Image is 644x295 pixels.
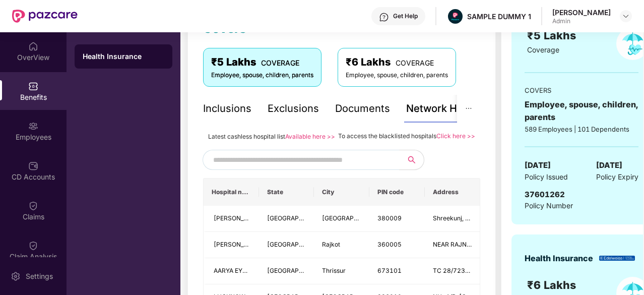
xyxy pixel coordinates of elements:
span: COVERAGE [261,58,299,67]
span: 37601262 [525,190,565,199]
td: Netradeep Maxivision Eye Hospitals Pvt Ltd [204,232,259,258]
img: Pazcare_Alternative_logo-01-01.png [448,9,463,24]
td: Thrissur [314,258,369,284]
span: [GEOGRAPHIC_DATA] [322,214,385,222]
span: [GEOGRAPHIC_DATA] [267,241,330,248]
th: PIN code [369,179,425,206]
span: Coverage [527,45,559,54]
th: Hospital name [204,179,259,206]
div: Settings [23,271,56,281]
span: [PERSON_NAME][GEOGRAPHIC_DATA] [214,214,327,222]
button: ellipsis [457,95,480,123]
div: Documents [335,101,390,116]
td: Rajkot [314,232,369,258]
span: 380009 [377,214,402,222]
span: Policy Issued [525,171,568,183]
td: NIDHI HOSPITAL [204,206,259,232]
span: Hospital name [212,188,251,196]
div: [PERSON_NAME] [552,8,611,17]
div: Employee, spouse, children, parents [525,98,638,124]
span: [DATE] [596,159,622,171]
div: Network Hospitals [406,101,494,116]
span: search [399,156,424,164]
th: State [259,179,314,206]
img: svg+xml;base64,PHN2ZyBpZD0iQ2xhaW0iIHhtbG5zPSJodHRwOi8vd3d3LnczLm9yZy8yMDAwL3N2ZyIgd2lkdGg9IjIwIi... [28,241,38,251]
div: 589 Employees | 101 Dependents [525,124,638,134]
span: Covers [203,21,246,36]
div: ₹5 Lakhs [211,54,313,70]
img: svg+xml;base64,PHN2ZyBpZD0iQmVuZWZpdHMiIHhtbG5zPSJodHRwOi8vd3d3LnczLm9yZy8yMDAwL3N2ZyIgd2lkdGg9Ij... [28,81,38,91]
img: svg+xml;base64,PHN2ZyBpZD0iRW1wbG95ZWVzIiB4bWxucz0iaHR0cDovL3d3dy53My5vcmcvMjAwMC9zdmciIHdpZHRoPS... [28,121,38,131]
td: Shreekunj, Stadium Commerce College Road [425,206,480,232]
img: insurerLogo [599,256,635,261]
span: Rajkot [322,241,340,248]
span: 360005 [377,241,402,248]
span: [PERSON_NAME] Eye Hospitals Pvt Ltd [214,241,325,248]
span: COVERAGE [396,58,434,67]
a: Available here >> [285,133,335,140]
td: TC 28/723/1,2ND FLOOR PALLITHANAM, BUS STAND [425,258,480,284]
span: [GEOGRAPHIC_DATA] [267,214,330,222]
span: Shreekunj, [GEOGRAPHIC_DATA] [433,214,528,222]
span: Latest cashless hospital list [208,133,285,140]
th: Address [425,179,480,206]
span: AARYA EYE CARE [214,267,264,274]
span: 673101 [377,267,402,274]
div: Employee, spouse, children, parents [211,71,313,80]
img: svg+xml;base64,PHN2ZyBpZD0iSG9tZSIgeG1sbnM9Imh0dHA6Ly93d3cudzMub3JnLzIwMDAvc3ZnIiB3aWR0aD0iMjAiIG... [28,41,38,51]
img: svg+xml;base64,PHN2ZyBpZD0iRHJvcGRvd24tMzJ4MzIiIHhtbG5zPSJodHRwOi8vd3d3LnczLm9yZy8yMDAwL3N2ZyIgd2... [622,12,630,20]
td: Gujarat [259,232,314,258]
span: [DATE] [525,159,551,171]
div: SAMPLE DUMMY 1 [467,12,531,21]
td: Ahmedabad [314,206,369,232]
td: Kerala [259,258,314,284]
td: AARYA EYE CARE [204,258,259,284]
span: [GEOGRAPHIC_DATA] [267,267,330,274]
span: ellipsis [465,105,472,112]
img: New Pazcare Logo [12,10,78,23]
img: svg+xml;base64,PHN2ZyBpZD0iU2V0dGluZy0yMHgyMCIgeG1sbnM9Imh0dHA6Ly93d3cudzMub3JnLzIwMDAvc3ZnIiB3aW... [11,271,21,281]
span: ₹5 Lakhs [527,29,579,42]
span: To access the blacklisted hospitals [338,132,436,140]
div: ₹6 Lakhs [346,54,448,70]
div: Admin [552,17,611,25]
button: search [399,150,424,170]
img: svg+xml;base64,PHN2ZyBpZD0iQ2xhaW0iIHhtbG5zPSJodHRwOi8vd3d3LnczLm9yZy8yMDAwL3N2ZyIgd2lkdGg9IjIwIi... [28,201,38,211]
div: Health Insurance [83,51,164,62]
div: Inclusions [203,101,251,116]
span: TC 28/723/1,2ND FLOOR PALLITHANAM, BUS STAND [433,267,590,274]
th: City [314,179,369,206]
div: Exclusions [268,101,319,116]
div: Health Insurance [525,252,593,265]
img: svg+xml;base64,PHN2ZyBpZD0iQ0RfQWNjb3VudHMiIGRhdGEtbmFtZT0iQ0QgQWNjb3VudHMiIHhtbG5zPSJodHRwOi8vd3... [28,161,38,171]
span: Thrissur [322,267,346,274]
a: Click here >> [436,132,475,140]
td: Gujarat [259,206,314,232]
span: Address [433,188,472,196]
div: Employee, spouse, children, parents [346,71,448,80]
span: Policy Number [525,201,573,210]
img: svg+xml;base64,PHN2ZyBpZD0iSGVscC0zMngzMiIgeG1sbnM9Imh0dHA6Ly93d3cudzMub3JnLzIwMDAvc3ZnIiB3aWR0aD... [379,12,389,22]
div: COVERS [525,85,638,95]
span: ₹6 Lakhs [527,278,579,291]
div: Get Help [393,12,418,20]
span: Policy Expiry [596,171,638,183]
td: NEAR RAJNAGAR CHOWK NANA MUVA MAIN ROAD, BESIDE SURYAMUKHI HANUMAN TEMPLE [425,232,480,258]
